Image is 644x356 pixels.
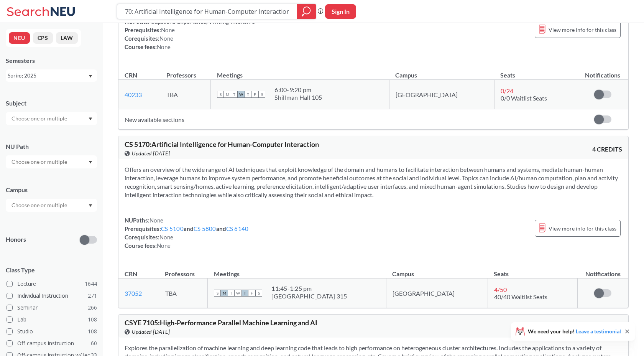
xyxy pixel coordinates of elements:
input: Choose one or multiple [8,114,72,123]
th: Professors [160,63,211,80]
span: S [214,290,221,297]
span: F [251,91,258,98]
span: None [159,234,173,241]
span: 108 [88,315,97,324]
div: Campus [6,186,97,194]
th: Meetings [208,262,386,279]
span: M [224,91,231,98]
span: Class Type [6,266,97,274]
a: CS 5100 [161,225,184,232]
span: None [161,26,175,33]
div: NU Path [6,142,97,151]
th: Seats [488,262,577,279]
td: [GEOGRAPHIC_DATA] [386,279,488,308]
span: View more info for this class [549,25,616,35]
div: CRN [125,71,137,79]
span: None [159,35,173,42]
div: [GEOGRAPHIC_DATA] 315 [271,292,347,300]
span: 266 [88,303,97,312]
label: Individual Instruction [7,291,97,301]
div: 6:00 - 9:20 pm [274,86,322,94]
label: Lecture [7,279,97,289]
svg: Dropdown arrow [89,204,92,207]
td: TBA [159,279,208,308]
span: W [235,290,242,297]
div: Spring 2025Dropdown arrow [6,69,97,82]
div: Subject [6,99,97,107]
span: T [228,290,235,297]
span: View more info for this class [549,224,616,233]
span: T [242,290,248,297]
span: 108 [88,327,97,336]
a: 40233 [125,91,142,98]
span: We need your help! [528,329,621,334]
input: Class, professor, course number, "phrase" [123,5,291,18]
div: NUPaths: Prerequisites: Corequisites: Course fees: [125,17,255,51]
span: T [245,91,251,98]
div: Spring 2025 [8,71,88,80]
span: 40/40 Waitlist Seats [494,293,547,300]
span: S [258,91,265,98]
span: 4 / 50 [494,286,507,293]
label: Studio [7,326,97,336]
p: Honors [6,235,26,244]
td: New available sections [118,109,577,130]
label: Seminar [7,303,97,313]
th: Professors [159,262,208,279]
svg: magnifying glass [302,6,311,17]
span: Updated [DATE] [132,149,170,158]
span: 271 [88,292,97,300]
span: F [248,290,255,297]
th: Seats [494,63,577,80]
span: M [221,290,228,297]
span: Updated [DATE] [132,328,170,336]
label: Lab [7,315,97,325]
div: magnifying glass [297,4,316,19]
th: Notifications [577,63,628,80]
svg: Dropdown arrow [89,75,92,78]
div: 11:45 - 1:25 pm [271,285,347,292]
a: Leave a testimonial [576,328,621,335]
div: Dropdown arrow [6,155,97,168]
span: None [157,43,171,50]
div: NUPaths: Prerequisites: and and Corequisites: Course fees: [125,216,248,250]
div: CRN [125,270,137,278]
div: Semesters [6,56,97,65]
td: TBA [160,80,211,109]
span: T [231,91,238,98]
th: Campus [389,63,494,80]
button: Sign In [325,4,356,19]
button: LAW [56,32,78,44]
th: Campus [386,262,488,279]
div: Shillman Hall 105 [274,94,322,101]
span: 4 CREDITS [592,145,622,153]
a: CS 5800 [194,225,216,232]
section: Offers an overview of the wide range of AI techniques that exploit knowledge of the domain and hu... [125,165,622,199]
th: Meetings [211,63,389,80]
td: [GEOGRAPHIC_DATA] [389,80,494,109]
span: CS 5170 : Artificial Intelligence for Human-Computer Interaction [125,140,319,148]
div: Dropdown arrow [6,112,97,125]
th: Notifications [577,262,628,279]
span: CSYE 7105 : High-Performance Parallel Machine Learning and AI [125,318,317,327]
label: Off-campus instruction [7,338,97,348]
button: NEU [9,32,30,44]
span: 60 [91,339,97,348]
span: S [255,290,262,297]
span: 1644 [85,280,97,288]
a: 37052 [125,290,142,297]
a: CS 6140 [226,225,249,232]
span: S [217,91,224,98]
span: 0/0 Waitlist Seats [501,94,547,102]
input: Choose one or multiple [8,201,72,210]
svg: Dropdown arrow [89,161,92,164]
input: Choose one or multiple [8,157,72,166]
span: None [157,242,171,249]
button: CPS [33,32,53,44]
svg: Dropdown arrow [89,117,92,120]
span: 0 / 24 [501,87,513,94]
span: None [149,217,163,224]
span: W [238,91,245,98]
div: Dropdown arrow [6,199,97,212]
